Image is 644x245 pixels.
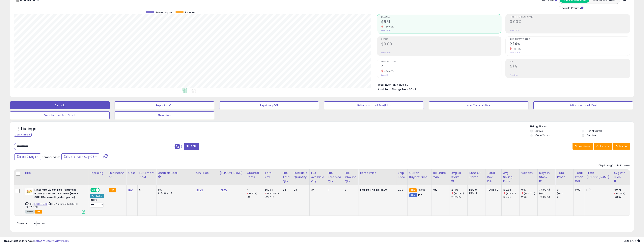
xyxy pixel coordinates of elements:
[61,153,99,160] button: [DATE]-31 - Aug-06
[469,171,484,179] div: Num of Comp.
[184,143,199,150] button: Filters
[510,38,630,41] span: Avg. Buybox Share
[283,188,289,192] div: 34
[378,83,405,86] b: Total Inventory Value:
[418,193,422,197] span: 165
[383,25,394,28] small: -80.09%
[185,11,195,14] span: Revenue
[573,143,593,150] button: Save View
[557,192,563,195] small: (0%)
[378,82,627,87] li: $0
[139,171,155,179] div: Fulfillment Cost
[624,239,640,243] span: 2025-08-14 13:54 GMT
[533,101,633,109] button: Listings without Cost
[345,171,357,183] div: FBA inbound Qty
[265,171,279,179] div: Total Rev.
[35,210,42,214] span: FBA
[328,188,340,192] div: 11
[360,188,378,192] b: Listed Price:
[25,188,33,195] img: 415MTJCE4ML._SL40_.jpg
[409,171,430,179] div: Current Buybox Price
[381,61,501,63] span: Ordered Items
[10,111,110,119] button: Deactivated & In Stock
[109,171,125,175] div: Fulfillment
[247,188,263,192] div: 4
[311,171,324,183] div: FBA Available Qty
[398,188,405,192] div: 0.00
[469,192,483,195] div: FBM: 9
[378,88,408,91] b: Short Term Storage Fees:
[294,188,306,192] div: 23
[42,155,60,159] span: Compared to:
[196,188,203,192] a: 161.00
[613,143,630,150] button: Actions
[24,171,87,175] div: Title
[4,239,18,243] strong: Copyright
[158,171,192,175] div: Amazon Fees
[451,188,468,192] div: 2.14%
[158,192,191,195] div: (+$1.8 var)
[510,61,630,63] span: ROI
[158,188,191,192] div: 8%
[247,195,263,199] div: 20
[294,171,308,179] div: Fulfillable Quantity
[381,42,501,47] h2: $0.00
[381,29,391,32] small: Prev: $3,267
[265,188,281,192] div: 650.61
[381,52,391,54] small: Prev: $0.00
[539,179,542,183] small: Days In Stock.
[594,143,612,150] button: Columns
[139,188,153,192] div: 5.1
[25,202,78,208] span: | SKU: Nintendo Switch Lite Yellow - Kit
[158,175,160,179] small: Amazon Fees.
[557,171,572,179] div: Total Profit
[535,134,550,137] label: Out of Stock
[109,188,116,192] small: FBA
[360,171,394,175] div: Listed Price
[451,179,454,183] small: Avg BB Share.
[311,188,323,192] div: 34
[454,192,464,195] small: (-91.19%)
[587,129,602,133] label: Deactivated
[67,155,94,159] span: [DATE]-31 - Aug-06
[247,171,261,179] div: Ordered Items
[614,171,628,179] div: Avg Win Price
[14,153,41,160] button: Last 7 Days
[115,111,214,119] button: New View
[575,171,583,183] div: Total Profit Diff.
[521,195,537,199] div: 2.86
[510,74,518,76] small: Prev: N/A
[328,171,341,183] div: FBA Reserved Qty
[614,195,630,199] div: 163.02
[128,171,136,175] div: Cost
[10,101,110,109] button: Default
[503,171,518,183] div: Avg Selling Price
[506,192,516,195] small: (-0.43%)
[17,221,45,225] span: Show: entries
[599,164,630,168] div: Displaying 1 to 1 of 1 items
[586,188,609,192] div: N/A
[503,188,519,192] div: 162.65
[530,125,634,128] p: Listing States:
[324,101,424,109] button: Listings without Min/Max
[14,133,32,137] div: Clear All Filters
[381,38,501,41] span: Profit
[510,16,630,18] span: Profit [PERSON_NAME]
[51,239,69,243] a: Privacy Policy
[267,192,279,195] small: (-80.09%)
[196,171,216,175] div: Min Price
[20,155,36,159] span: Last 7 Days
[34,202,47,206] a: B081XLDNJ6
[34,239,51,243] a: Terms of Use
[557,195,573,199] div: 0
[155,11,174,14] span: Revenue (prev)
[4,239,69,243] div: seller snap | |
[614,188,630,192] div: 160.75
[219,101,319,109] button: Repricing Off
[503,195,519,199] div: 163.36
[510,20,630,25] h2: 0.00%
[90,199,104,208] div: Preset:
[487,171,500,183] div: Total Rev. Diff.
[34,188,83,200] b: Nintendo Switch Lite Handheld Gaming Console - Yellow (HDH-001) (Renewed) [video game]
[99,188,105,192] span: OFF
